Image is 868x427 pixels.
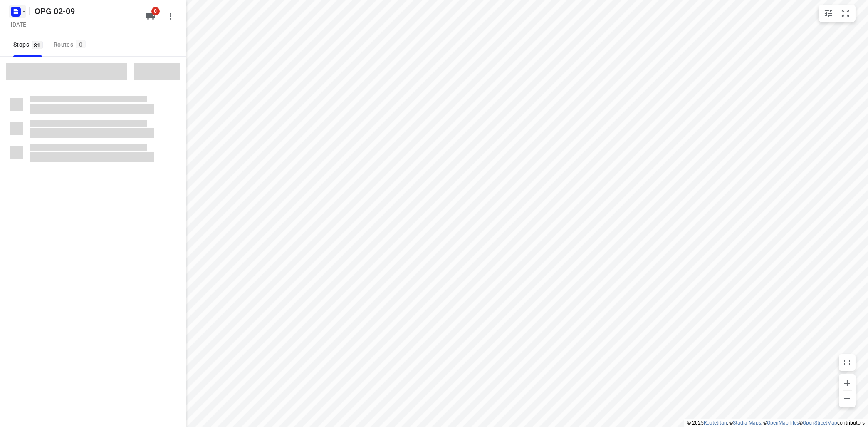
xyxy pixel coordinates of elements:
li: © 2025 , © , © © contributors [687,420,865,426]
span: Stops [13,40,45,50]
span: 81 [32,41,43,49]
a: OpenStreetMap [803,420,837,426]
a: OpenMapTiles [767,420,799,426]
button: Fit zoom [837,5,854,22]
a: Stadia Maps [733,420,761,426]
button: More [162,8,179,25]
span: 0 [76,40,86,48]
button: 0 [142,8,159,25]
a: Routetitan [704,420,727,426]
button: Map settings [820,5,837,22]
div: small contained button group [819,5,856,22]
div: Routes [54,40,88,50]
span: 0 [151,7,160,15]
h5: [DATE] [7,20,31,29]
h5: Rename [31,5,139,18]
